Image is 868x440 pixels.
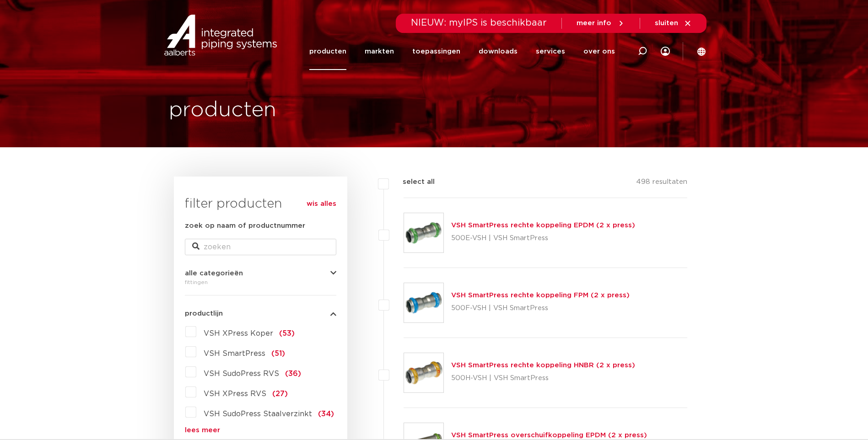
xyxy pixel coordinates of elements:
label: zoek op naam of productnummer [185,220,305,231]
a: toepassingen [412,33,460,70]
span: productlijn [185,310,223,317]
input: zoeken [185,239,336,255]
span: NIEUW: myIPS is beschikbaar [411,18,547,27]
span: VSH XPress RVS [204,390,266,397]
a: VSH SmartPress overschuifkoppeling EPDM (2 x press) [451,432,647,439]
a: markten [365,33,394,70]
a: lees meer [185,427,336,434]
div: fittingen [185,277,336,288]
nav: Menu [309,33,615,70]
p: 500H-VSH | VSH SmartPress [451,371,635,386]
a: downloads [479,33,518,70]
p: 500E-VSH | VSH SmartPress [451,231,635,246]
h3: filter producten [185,195,336,213]
span: (27) [272,390,288,397]
p: 498 resultaten [636,177,687,191]
span: alle categorieën [185,270,243,277]
a: sluiten [655,19,692,27]
button: alle categorieën [185,270,336,277]
p: 500F-VSH | VSH SmartPress [451,301,630,316]
a: meer info [577,19,625,27]
label: select all [389,177,435,188]
a: services [536,33,565,70]
span: (53) [279,330,295,337]
div: my IPS [661,33,670,70]
img: Thumbnail for VSH SmartPress rechte koppeling HNBR (2 x press) [404,353,443,392]
span: VSH SudoPress RVS [204,370,279,377]
a: VSH SmartPress rechte koppeling HNBR (2 x press) [451,362,635,369]
button: productlijn [185,310,336,317]
span: (51) [271,350,285,357]
img: Thumbnail for VSH SmartPress rechte koppeling EPDM (2 x press) [404,213,443,252]
span: VSH SudoPress Staalverzinkt [204,410,312,418]
span: VSH XPress Koper [204,330,273,337]
a: over ons [583,33,615,70]
span: sluiten [655,20,678,27]
span: VSH SmartPress [204,350,265,357]
h1: producten [169,96,276,125]
a: producten [309,33,346,70]
span: (34) [318,410,334,418]
a: wis alles [307,199,336,209]
span: (36) [285,370,301,377]
a: VSH SmartPress rechte koppeling EPDM (2 x press) [451,222,635,229]
img: Thumbnail for VSH SmartPress rechte koppeling FPM (2 x press) [404,283,443,322]
span: meer info [577,20,611,27]
a: VSH SmartPress rechte koppeling FPM (2 x press) [451,292,630,299]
